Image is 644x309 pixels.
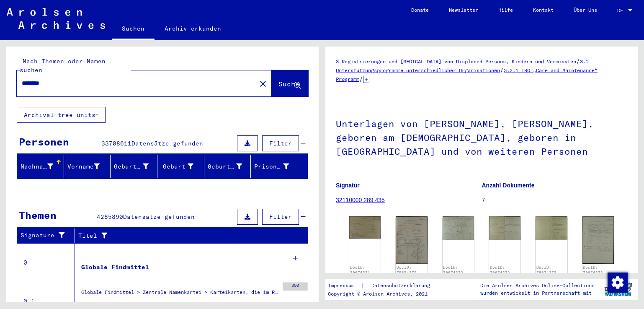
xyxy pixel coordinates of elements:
[480,289,595,297] p: wurden entwickelt in Partnerschaft mit
[365,281,440,290] a: Datenschutzerklärung
[208,160,253,173] div: Geburtsdatum
[608,273,628,293] img: Zustimmung ändern
[328,281,361,290] a: Impressum
[350,265,370,275] a: DocID: 79674371
[111,155,157,178] mat-header-cell: Geburtsname
[19,134,69,149] div: Personen
[64,155,111,178] mat-header-cell: Vorname
[536,265,556,275] a: DocID: 79674372
[255,75,271,92] button: Clear
[21,229,77,242] div: Signature
[21,160,64,173] div: Nachname
[482,196,628,205] p: 7
[101,140,131,147] span: 33708611
[112,18,155,40] a: Suchen
[536,216,567,240] img: 004.jpg
[123,213,195,221] span: Datensätze gefunden
[78,229,300,242] div: Titel
[67,162,100,171] div: Vorname
[262,209,299,225] button: Filter
[480,282,595,289] p: Die Arolsen Archives Online-Collections
[208,162,242,171] div: Geburtsdatum
[617,8,626,13] span: DE
[131,140,203,147] span: Datensätze gefunden
[489,216,520,240] img: 003.jpg
[336,104,627,169] h1: Unterlagen von [PERSON_NAME], [PERSON_NAME], geboren am [DEMOGRAPHIC_DATA], geboren in [GEOGRAPHI...
[114,160,159,173] div: Geburtsname
[336,197,385,203] a: 32110000 289.435
[482,182,535,189] b: Anzahl Dokumente
[155,18,231,39] a: Archiv erkunden
[349,216,381,239] img: 001.jpg
[582,216,614,264] img: 001.jpg
[161,162,193,171] div: Geburt‏
[576,57,580,65] span: /
[328,290,440,298] p: Copyright © Arolsen Archives, 2021
[278,80,299,88] span: Suche
[283,282,308,291] div: 350
[21,231,68,240] div: Signature
[67,160,111,173] div: Vorname
[204,155,251,178] mat-header-cell: Geburtsdatum
[7,8,105,29] img: Arolsen_neg.svg
[78,231,291,240] div: Titel
[603,279,634,300] img: yv_logo.png
[583,265,603,275] a: DocID: 79674373
[269,140,292,147] span: Filter
[161,160,204,173] div: Geburt‏
[17,155,64,178] mat-header-cell: Nachname
[251,155,307,178] mat-header-cell: Prisoner #
[500,66,504,74] span: /
[17,107,106,123] button: Archival tree units
[336,58,576,65] a: 3 Registrierungen und [MEDICAL_DATA] von Displaced Persons, Kindern und Vermissten
[262,135,299,151] button: Filter
[271,70,308,96] button: Suche
[397,265,417,275] a: DocID: 79674372
[81,263,149,272] div: Globale Findmittel
[19,208,57,223] div: Themen
[359,75,363,83] span: /
[254,160,299,173] div: Prisoner #
[157,155,204,178] mat-header-cell: Geburt‏
[114,162,149,171] div: Geburtsname
[490,265,510,275] a: DocID: 79674372
[328,281,440,290] div: |
[443,265,463,275] a: DocID: 79674372
[81,288,278,300] div: Globale Findmittel > Zentrale Namenkartei > Karteikarten, die im Rahmen der sequentiellen Massend...
[258,79,268,89] mat-icon: close
[254,162,289,171] div: Prisoner #
[20,57,106,74] mat-label: Nach Themen oder Namen suchen
[21,162,53,171] div: Nachname
[336,182,360,189] b: Signatur
[17,243,75,282] td: 0
[443,216,474,240] img: 002.jpg
[269,213,292,221] span: Filter
[97,213,123,221] span: 4285890
[396,216,427,264] img: 001.jpg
